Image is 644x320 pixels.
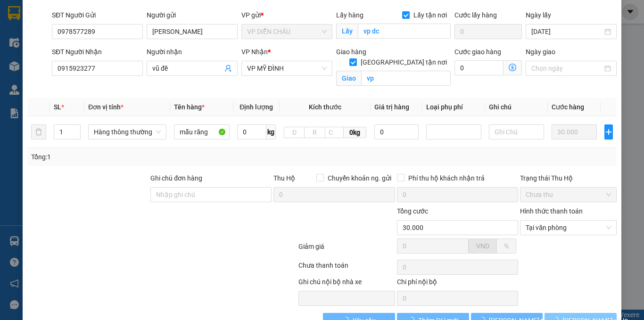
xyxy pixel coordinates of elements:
[489,124,544,139] input: Ghi Chú
[361,71,451,86] input: Giao tận nơi
[520,173,617,183] div: Trạng thái Thu Hộ
[336,48,366,56] span: Giao hàng
[52,10,143,20] div: SĐT Người Gửi
[358,24,451,39] input: Lấy tận nơi
[336,71,361,86] span: Giao
[5,33,30,80] img: logo
[114,60,170,70] span: DC1208251141
[476,242,489,250] span: VND
[374,103,409,111] span: Giá trị hàng
[304,127,325,138] input: R
[325,127,344,138] input: C
[150,174,202,182] label: Ghi chú đơn hàng
[241,10,332,20] div: VP gửi
[454,48,501,56] label: Cước giao hàng
[297,260,396,277] div: Chưa thanh toán
[38,8,106,38] strong: CHUYỂN PHÁT NHANH AN PHÚ QUÝ
[150,187,272,202] input: Ghi chú đơn hàng
[526,11,551,19] label: Ngày lấy
[33,40,110,65] span: [GEOGRAPHIC_DATA], [GEOGRAPHIC_DATA] ↔ [GEOGRAPHIC_DATA]
[405,173,488,183] span: Phí thu hộ khách nhận trả
[454,11,497,19] label: Cước lấy hàng
[454,24,522,39] input: Cước lấy hàng
[504,242,509,250] span: %
[520,207,583,215] label: Hình thức thanh toán
[266,124,276,139] span: kg
[54,103,61,111] span: SL
[298,277,395,291] div: Ghi chú nội bộ nhà xe
[526,221,611,235] span: Tại văn phòng
[94,125,161,139] span: Hàng thông thường
[454,60,504,75] input: Cước giao hàng
[247,25,327,39] span: VP DIỄN CHÂU
[31,124,46,139] button: delete
[147,47,238,57] div: Người nhận
[174,124,230,139] input: VD: Bàn, Ghế
[526,188,611,202] span: Chưa thu
[88,103,124,111] span: Đơn vị tính
[297,241,396,258] div: Giảm giá
[239,103,273,111] span: Định lượng
[31,152,249,162] div: Tổng: 1
[224,65,232,72] span: user-add
[552,103,584,111] span: Cước hàng
[397,207,428,215] span: Tổng cước
[336,24,358,39] span: Lấy
[241,48,268,56] span: VP Nhận
[526,48,555,56] label: Ngày giao
[422,98,485,116] th: Loại phụ phí
[147,10,238,20] div: Người gửi
[552,124,597,139] input: 0
[357,57,451,67] span: [GEOGRAPHIC_DATA] tận nơi
[174,103,205,111] span: Tên hàng
[509,64,516,71] span: dollar-circle
[336,11,363,19] span: Lấy hàng
[605,128,612,136] span: plus
[344,127,367,138] span: 0kg
[604,124,613,139] button: plus
[531,26,603,37] input: Ngày lấy
[247,61,327,75] span: VP MỸ ĐÌNH
[410,10,451,20] span: Lấy tận nơi
[397,277,518,291] div: Chi phí nội bộ
[284,127,305,138] input: D
[485,98,548,116] th: Ghi chú
[273,174,295,182] span: Thu Hộ
[531,63,603,74] input: Ngày giao
[34,67,110,77] strong: PHIẾU GỬI HÀNG
[52,47,143,57] div: SĐT Người Nhận
[309,103,341,111] span: Kích thước
[324,173,395,183] span: Chuyển khoản ng. gửi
